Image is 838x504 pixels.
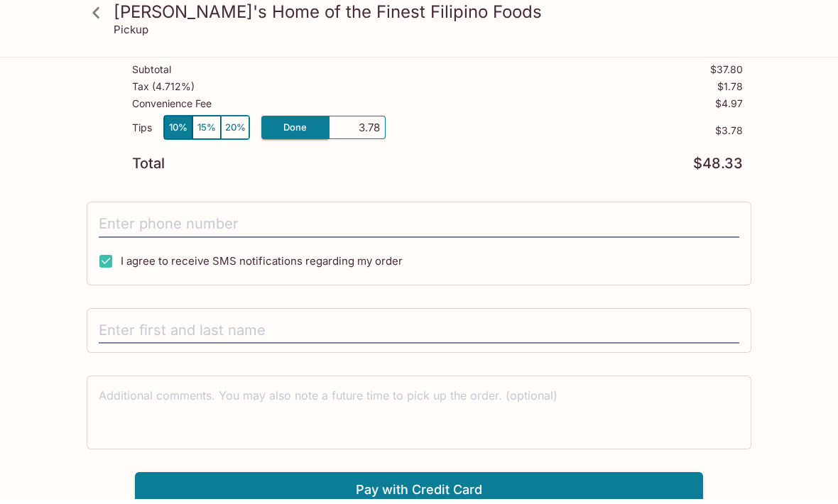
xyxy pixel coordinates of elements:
button: 15% [192,121,221,145]
p: $1.78 [717,87,743,98]
p: Tax ( 4.712% ) [132,87,195,98]
p: Total [132,163,165,176]
p: Tips [132,128,152,139]
button: 20% [221,121,249,145]
input: Enter first and last name [99,323,739,350]
h3: [PERSON_NAME]'s Home of the Finest Filipino Foods [114,6,749,28]
p: Convenience Fee [132,104,212,115]
span: I agree to receive SMS notifications regarding my order [121,260,403,273]
p: $3.78 [386,131,743,142]
input: Enter phone number [99,217,739,243]
button: Done [261,121,329,145]
p: $4.97 [715,104,743,115]
p: Subtotal [132,70,171,81]
p: $48.33 [693,163,743,176]
p: Pickup [114,28,148,41]
p: $37.80 [710,70,743,81]
button: 10% [164,121,192,145]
